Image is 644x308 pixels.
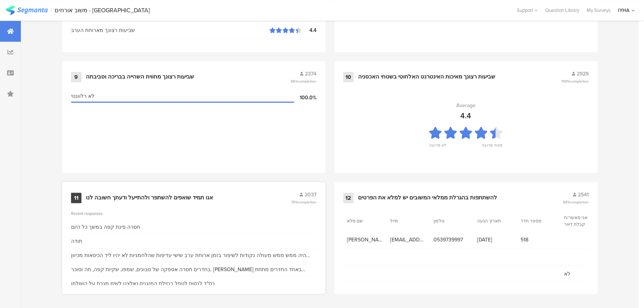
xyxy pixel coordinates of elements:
[577,70,589,78] span: 2929
[563,199,589,205] span: 88%
[51,6,52,15] div: |
[477,236,513,244] span: [DATE]
[477,218,511,224] section: תאריך הגעה
[55,7,150,14] div: משוב אורחים - [GEOGRAPHIC_DATA]
[71,223,140,231] div: חסרה פינת קפה במשך כל היום
[343,193,354,203] div: 12
[347,218,380,224] section: שם מלא
[71,92,94,100] span: לא רלוונטי
[429,142,446,153] div: לא מרוצה
[305,70,316,78] span: 2374
[390,218,424,224] section: מייל
[482,142,502,153] div: מאוד מרוצה
[305,191,316,199] span: 2037
[564,214,598,228] section: אני מאשר/ת קבלת דיוור
[578,191,589,199] span: 2541
[434,218,467,224] section: טלפון
[71,237,82,245] div: תודה
[390,236,426,244] span: [EMAIL_ADDRESS][DOMAIN_NAME]
[71,193,81,203] div: 11
[6,6,48,15] img: segmanta logo
[86,73,194,81] div: שביעות רצונך מחווית השהייה בבריכה וסביבתה
[570,78,589,84] span: completion
[302,26,316,34] div: 4.4
[521,236,557,244] span: 518
[517,4,538,16] div: Support
[71,280,215,288] div: בס"ד לנסות לטפל בנזילת המזגנים,נאלצנו לשים מגבת על השולחן
[71,251,316,259] div: היה ממש ממש מעולה נקודות לשיפור בזמן ארוחת ערב שישי עדיפות שהלחמניות לא יהיו ליד הכיסאות מכיוון ש...
[456,102,476,109] div: Average
[86,194,213,202] div: אנו תמיד שואפים להשתפר ולהתייעל ודעתך חשובה לנו
[570,199,589,205] span: completion
[561,78,589,84] span: 100%
[343,72,354,82] div: 10
[541,7,583,14] a: Question Library
[291,199,316,205] span: 70%
[358,73,495,81] div: שביעות רצונך מאיכות האינטרנט האלחוטי בשטחי האכסניה
[460,110,471,121] div: 4.4
[71,211,316,216] div: Recent responses
[71,266,316,273] div: בחדרים חסרה אספקה של סבונים, שמפו, שקיות קפה, תה וסוכר. [PERSON_NAME] באחד החדרים מתחת לחדרים מתפ...
[298,78,316,84] span: completion
[294,94,316,102] div: 100.0%
[564,270,600,278] span: לא
[71,72,81,82] div: 9
[71,26,270,34] div: שביעות רצונך מארוחת הערב
[521,218,554,224] section: מספר חדר
[291,78,316,84] span: 86%
[347,236,383,244] span: [PERSON_NAME]
[618,7,629,14] div: IYHA
[583,7,614,14] a: My Surveys
[434,236,470,244] span: 0539739997
[358,194,497,202] div: להשתתפות בהגרלת ממלאי המשובים יש למלא את הפרטים
[298,199,316,205] span: completion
